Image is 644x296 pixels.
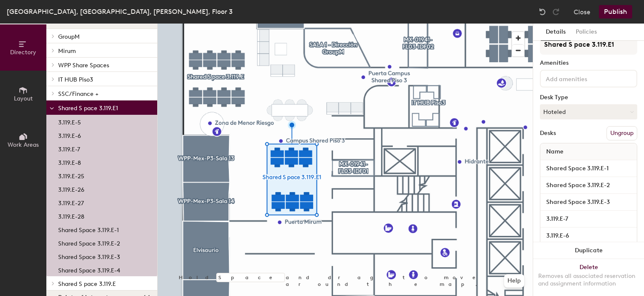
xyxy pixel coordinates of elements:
[540,104,637,119] button: Hoteled
[58,238,120,247] p: Shared Space 3.119.E-2
[58,33,80,40] span: GroupM
[58,184,84,193] p: 3.119.E-26
[58,143,80,153] p: 3.119.E-7
[538,272,639,288] div: Removes all associated reservation and assignment information
[533,242,644,259] button: Duplicate
[8,141,39,148] span: Work Areas
[540,94,637,101] div: Desk Type
[544,73,620,83] input: Add amenities
[58,224,119,234] p: Shared Space 3.119.E-1
[542,230,635,242] input: Unnamed desk
[58,170,84,180] p: 3.119.E-25
[533,259,644,296] button: DeleteRemoves all associated reservation and assignment information
[58,251,120,261] p: Shared Space 3.119.E-3
[58,211,84,220] p: 3.119.E-28
[571,24,602,41] button: Policies
[7,6,233,17] div: [GEOGRAPHIC_DATA], [GEOGRAPHIC_DATA], [PERSON_NAME], Floor 3
[574,5,590,18] button: Close
[58,280,116,288] span: Shared S pace 3.119.E
[542,213,635,225] input: Unnamed desk
[541,24,571,41] button: Details
[542,144,568,159] span: Name
[542,180,635,191] input: Unnamed desk
[58,48,76,55] span: Mirum
[14,95,33,102] span: Layout
[58,157,81,166] p: 3.119.E-8
[58,76,93,83] span: IT HUB Piso3
[58,116,81,126] p: 3.119.E-5
[58,264,120,274] p: Shared Space 3.119.E-4
[58,130,81,140] p: 3.119.E-6
[504,274,524,288] button: Help
[606,126,637,140] button: Ungroup
[58,62,109,69] span: WPP Share Spaces
[542,196,635,208] input: Unnamed desk
[552,8,560,16] img: Redo
[58,197,84,207] p: 3.119.E-27
[540,60,637,66] div: Amenities
[599,5,632,18] button: Publish
[58,105,118,112] span: Shared S pace 3.119.E1
[542,163,635,174] input: Unnamed desk
[540,130,556,137] div: Desks
[58,90,99,98] span: SSC/Finance +
[538,8,547,16] img: Undo
[10,49,36,56] span: Directory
